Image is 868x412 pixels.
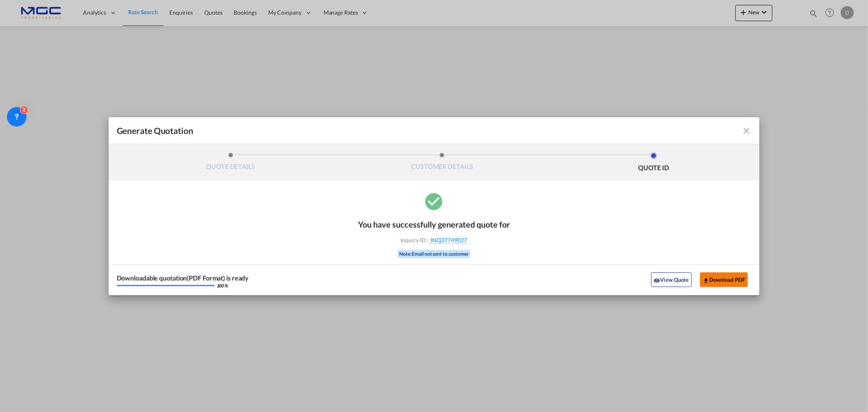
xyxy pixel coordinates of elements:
md-icon: icon-eye [654,277,660,284]
button: Download PDF [700,272,748,287]
li: QUOTE DETAILS [125,152,337,174]
span: Generate Quotation [117,125,193,136]
div: Note: Email not sent to customer [398,250,470,258]
li: QUOTE ID [548,152,759,174]
md-icon: icon-close fg-AAA8AD cursor m-0 [741,126,751,136]
div: 100 % [216,283,228,288]
button: icon-eyeView Quote [651,272,692,287]
span: INQ37749027 [429,237,468,244]
md-icon: icon-checkbox-marked-circle [424,191,444,211]
md-dialog: Generate QuotationQUOTE ... [109,117,760,295]
div: Inquiry ID : [387,237,481,244]
md-icon: icon-download [703,277,709,284]
div: Downloadable quotation(PDF Format) is ready [117,275,249,281]
div: You have successfully generated quote for [358,219,510,229]
li: CUSTOMER DETAILS [336,152,548,174]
